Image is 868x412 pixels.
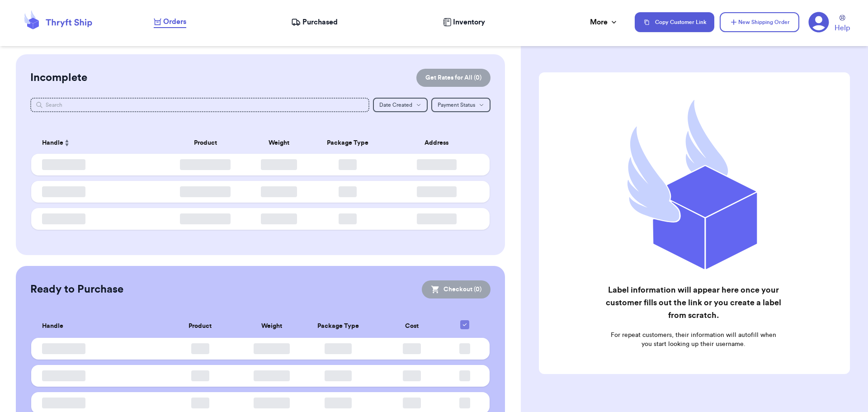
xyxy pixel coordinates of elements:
button: Copy Customer Link [635,12,714,32]
button: Date Created [373,98,428,112]
span: Help [835,23,850,33]
p: For repeat customers, their information will autofill when you start looking up their username. [605,331,782,349]
span: Handle [42,322,63,331]
span: Handle [42,138,63,148]
th: Weight [245,315,298,338]
h2: Ready to Purchase [30,282,123,297]
th: Package Type [306,132,389,154]
th: Weight [251,132,307,154]
a: Help [835,15,850,33]
th: Product [160,132,251,154]
button: Checkout (0) [422,280,491,298]
th: Cost [378,315,445,338]
span: Inventory [453,17,485,28]
th: Product [156,315,245,338]
h2: Incomplete [30,71,87,85]
input: Search [30,98,370,112]
div: More [590,17,618,28]
span: Date Created [379,102,412,108]
span: Purchased [302,17,338,28]
button: Sort ascending [63,137,71,148]
button: Payment Status [431,98,491,112]
th: Package Type [298,315,378,338]
th: Address [389,132,490,154]
a: Inventory [443,17,485,28]
h2: Label information will appear here once your customer fills out the link or you create a label fr... [605,284,782,322]
button: New Shipping Order [720,12,799,32]
a: Orders [154,16,186,28]
button: Get Rates for All (0) [416,69,491,87]
span: Orders [163,16,186,27]
a: Purchased [291,17,338,28]
span: Payment Status [438,102,475,108]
